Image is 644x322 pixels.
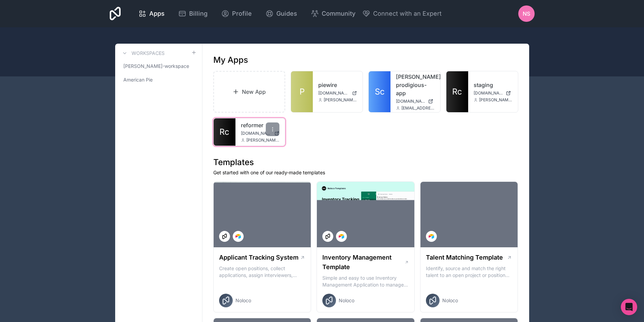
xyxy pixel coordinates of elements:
a: reformer [241,121,280,129]
span: Connect with an Expert [373,9,442,18]
h3: Workspaces [132,50,165,57]
button: Connect with an Expert [362,9,442,18]
a: Rc [446,71,468,112]
span: [PERSON_NAME][EMAIL_ADDRESS][DOMAIN_NAME] [324,97,357,103]
span: Rc [219,127,229,137]
img: Airtable Logo [429,234,434,239]
a: [DOMAIN_NAME] [396,99,435,104]
span: [DOMAIN_NAME] [474,90,503,96]
span: Noloco [235,297,251,304]
span: American Pie [123,76,153,83]
span: [PERSON_NAME][EMAIL_ADDRESS][DOMAIN_NAME] [246,137,280,143]
span: Profile [232,9,252,18]
a: [DOMAIN_NAME] [241,131,280,136]
p: Create open positions, collect applications, assign interviewers, centralise candidate feedback a... [219,265,306,279]
a: staging [474,81,512,89]
span: Apps [149,9,165,18]
span: P [300,86,305,97]
span: [DOMAIN_NAME] [241,131,272,136]
span: [EMAIL_ADDRESS][DOMAIN_NAME] [401,105,435,111]
span: Guides [276,9,297,18]
a: Guides [260,6,303,21]
span: Sc [375,86,385,97]
a: [DOMAIN_NAME] [318,90,357,96]
span: [DOMAIN_NAME] [318,90,349,96]
a: Profile [216,6,257,21]
a: Rc [214,118,235,146]
a: [PERSON_NAME]-prodigious-app [396,73,435,97]
a: New App [213,71,286,113]
p: Identify, source and match the right talent to an open project or position with our Talent Matchi... [426,265,512,279]
img: Airtable Logo [339,234,344,239]
h1: Applicant Tracking System [219,253,298,262]
div: Open Intercom Messenger [621,299,637,315]
a: Sc [369,71,390,112]
span: [PERSON_NAME]-workspace [123,63,189,70]
span: Noloco [442,297,458,304]
p: Simple and easy to use Inventory Management Application to manage your stock, orders and Manufact... [322,275,409,288]
span: [PERSON_NAME][EMAIL_ADDRESS][DOMAIN_NAME] [479,97,512,103]
span: Community [322,9,355,18]
h1: Templates [213,157,518,168]
span: Rc [452,86,462,97]
h1: Inventory Management Template [322,253,404,272]
a: Community [305,6,361,21]
span: Noloco [339,297,354,304]
a: Workspaces [121,49,165,57]
h1: Talent Matching Template [426,253,503,262]
a: [PERSON_NAME]-workspace [121,60,197,72]
a: P [291,71,313,112]
span: Billing [189,9,208,18]
h1: My Apps [213,55,248,65]
p: Get started with one of our ready-made templates [213,169,518,176]
a: piewire [318,81,357,89]
img: Airtable Logo [235,234,241,239]
a: Billing [173,6,213,21]
a: Apps [133,6,170,21]
a: American Pie [121,74,197,86]
a: [DOMAIN_NAME] [474,90,512,96]
span: [DOMAIN_NAME] [396,99,425,104]
span: NS [523,10,530,18]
